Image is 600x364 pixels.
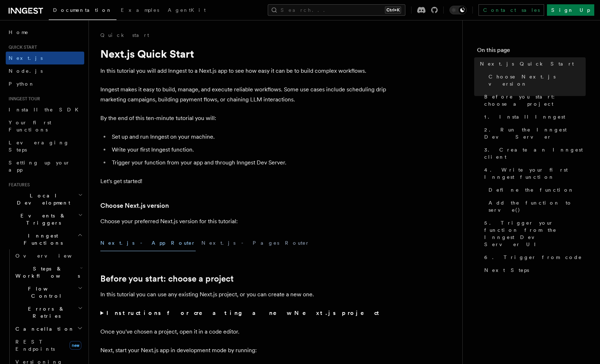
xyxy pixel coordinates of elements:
[106,310,382,316] strong: Instructions for creating a new Next.js project
[100,235,196,251] button: Next.js - App Router
[9,107,83,112] span: Install the SDK
[268,4,405,16] button: Search...Ctrl+K
[481,251,586,264] a: 6. Trigger from code
[6,229,84,249] button: Inngest Functions
[484,267,529,274] span: Next Steps
[100,66,387,76] p: In this tutorial you will add Inngest to a Next.js app to see how easy it can be to build complex...
[6,156,84,176] a: Setting up your app
[484,93,586,107] span: Before you start: choose a project
[9,68,43,74] span: Node.js
[15,339,55,352] span: REST Endpoints
[486,196,586,216] a: Add the function to serve()
[484,146,586,161] span: 3. Create an Inngest client
[49,2,116,20] a: Documentation
[481,264,586,277] a: Next Steps
[168,7,206,13] span: AgentKit
[486,183,586,196] a: Define the function
[478,4,544,16] a: Contact sales
[449,6,467,14] button: Toggle dark mode
[481,110,586,123] a: 1. Install Inngest
[6,26,84,39] a: Home
[100,274,234,284] a: Before you start: choose a project
[6,77,84,90] a: Python
[9,140,69,153] span: Leveraging Steps
[484,219,586,248] span: 5. Trigger your function from the Inngest Dev Server UI
[9,29,29,36] span: Home
[13,325,75,332] span: Cancellation
[100,85,387,105] p: Inngest makes it easy to build, manage, and execute reliable workflows. Some use cases include sc...
[480,60,574,67] span: Next.js Quick Start
[6,136,84,156] a: Leveraging Steps
[163,2,210,19] a: AgentKit
[489,73,586,87] span: Choose Next.js version
[385,6,401,14] kbd: Ctrl+K
[486,70,586,90] a: Choose Next.js version
[100,308,387,318] summary: Instructions for creating a new Next.js project
[9,81,35,87] span: Python
[100,113,387,123] p: By the end of this ten-minute tutorial you will:
[481,216,586,251] a: 5. Trigger your function from the Inngest Dev Server UI
[484,126,586,140] span: 2. Run the Inngest Dev Server
[489,186,574,193] span: Define the function
[13,302,84,322] button: Errors & Retries
[110,132,387,142] li: Set up and run Inngest on your machine.
[100,32,149,39] a: Quick start
[13,305,78,320] span: Errors & Retries
[9,120,51,133] span: Your first Functions
[6,96,40,102] span: Inngest tour
[547,4,594,16] a: Sign Up
[9,160,70,173] span: Setting up your app
[477,57,586,70] a: Next.js Quick Start
[110,158,387,168] li: Trigger your function from your app and through Inngest Dev Server.
[6,52,84,64] a: Next.js
[6,64,84,77] a: Node.js
[9,55,43,61] span: Next.js
[15,253,89,259] span: Overview
[13,282,84,302] button: Flow Control
[100,176,387,186] p: Let's get started!
[100,47,387,60] h1: Next.js Quick Start
[13,249,84,262] a: Overview
[100,201,169,211] a: Choose Next.js version
[6,182,30,188] span: Features
[481,123,586,143] a: 2. Run the Inngest Dev Server
[13,322,84,335] button: Cancellation
[121,7,159,13] span: Examples
[201,235,310,251] button: Next.js - Pages Router
[100,327,387,337] p: Once you've chosen a project, open it in a code editor.
[6,103,84,116] a: Install the SDK
[6,212,78,226] span: Events & Triggers
[481,143,586,163] a: 3. Create an Inngest client
[6,192,78,206] span: Local Development
[6,189,84,209] button: Local Development
[481,90,586,110] a: Before you start: choose a project
[6,232,77,246] span: Inngest Functions
[6,209,84,229] button: Events & Triggers
[484,254,582,261] span: 6. Trigger from code
[484,113,565,120] span: 1. Install Inngest
[100,216,387,226] p: Choose your preferred Next.js version for this tutorial:
[100,345,387,355] p: Next, start your Next.js app in development mode by running:
[6,116,84,136] a: Your first Functions
[116,2,163,19] a: Examples
[477,46,586,57] h4: On this page
[13,265,80,279] span: Steps & Workflows
[70,341,81,350] span: new
[13,285,78,300] span: Flow Control
[489,199,586,214] span: Add the function to serve()
[13,335,84,355] a: REST Endpointsnew
[484,166,586,181] span: 4. Write your first Inngest function
[53,7,112,13] span: Documentation
[6,44,37,50] span: Quick start
[110,145,387,155] li: Write your first Inngest function.
[481,163,586,183] a: 4. Write your first Inngest function
[100,289,387,300] p: In this tutorial you can use any existing Next.js project, or you can create a new one.
[13,262,84,282] button: Steps & Workflows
